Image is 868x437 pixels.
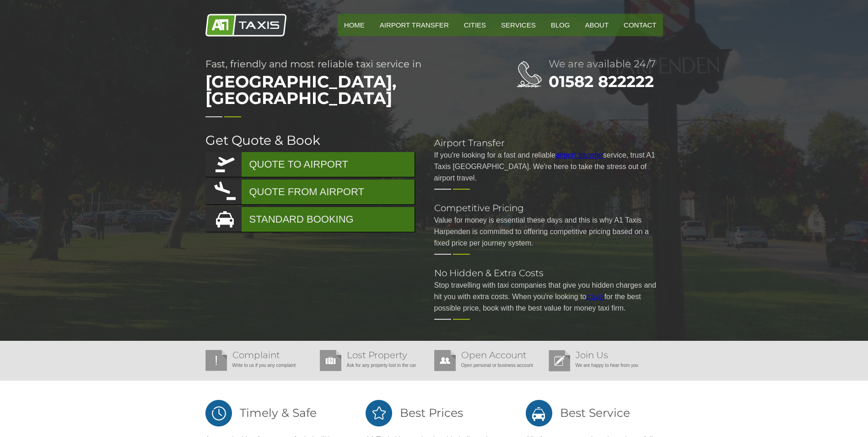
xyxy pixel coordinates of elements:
a: Lost Property [347,350,407,361]
p: We are happy to hear from you [549,360,658,371]
h1: Fast, friendly and most reliable taxi service in [205,59,480,111]
h2: Get Quote & Book [205,134,416,147]
h2: Best Prices [366,399,503,427]
a: About [578,14,615,36]
a: airport transfer [555,151,603,159]
h2: Best Service [526,399,663,427]
p: Write to us if you any complaint [205,360,315,371]
a: Airport Transfer [373,14,455,36]
a: Blog [545,14,577,36]
a: QUOTE TO AIRPORT [205,152,415,177]
a: Contact [617,14,663,36]
a: 01582 822222 [549,72,654,91]
img: Open Account [434,350,456,371]
img: Join Us [549,350,570,371]
h2: Competitive Pricing [434,203,663,213]
p: Stop travelling with taxi companies that give you hidden charges and hit you with extra costs. Wh... [434,279,663,314]
h2: Timely & Safe [205,399,343,427]
h2: We are available 24/7 [549,59,663,69]
a: Complaint [232,350,280,361]
a: Services [495,14,542,36]
a: HOME [338,14,371,36]
p: Ask for any property lost in the car [320,360,430,371]
img: Complaint [205,350,227,371]
a: Join Us [576,350,608,361]
img: Lost Property [320,350,341,371]
a: travel [587,293,604,300]
img: A1 Taxis [205,14,286,37]
h2: No Hidden & Extra Costs [434,268,663,278]
a: Cities [458,14,492,36]
h2: Airport Transfer [434,138,663,147]
a: QUOTE FROM AIRPORT [205,180,415,204]
p: Value for money is essential these days and this is why A1 Taxis Harpenden is committed to offeri... [434,214,663,249]
a: Open Account [461,350,527,361]
p: If you're looking for a fast and reliable service, trust A1 Taxis [GEOGRAPHIC_DATA]. We're here t... [434,149,663,184]
p: Open personal or business account [434,360,544,371]
span: [GEOGRAPHIC_DATA], [GEOGRAPHIC_DATA] [205,69,480,111]
a: STANDARD BOOKING [205,207,415,232]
